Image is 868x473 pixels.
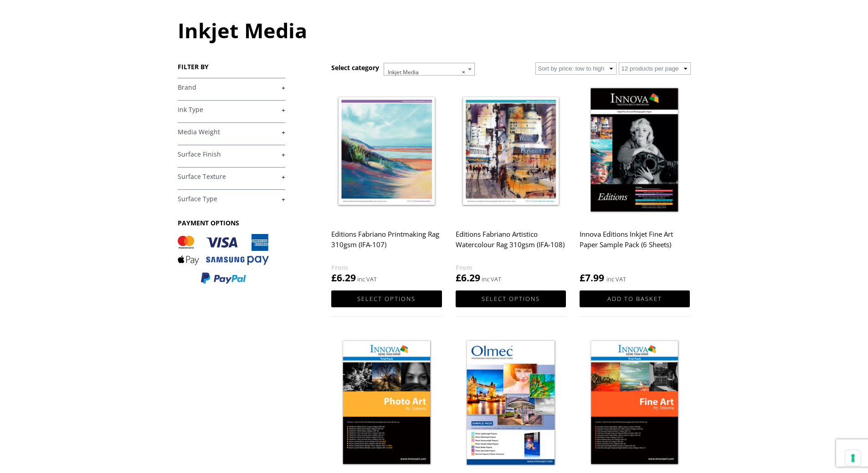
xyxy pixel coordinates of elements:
[580,271,604,284] bdi: 7.99
[535,62,616,75] select: Shop order
[178,150,285,159] a: +
[178,122,285,141] h4: Media Weight
[456,226,566,262] h2: Editions Fabriano Artistico Watercolour Rag 310gsm (IFA-108)
[178,100,285,118] h4: Ink Type
[580,82,690,220] img: Innova Editions Inkjet Fine Art Paper Sample Pack (6 Sheets)
[456,335,566,473] img: Olmec Inkjet Photo Paper Sample Pack (14 sheets)
[178,189,285,208] h4: Surface Type
[845,450,861,466] button: Your consent preferences for tracking technologies
[178,83,285,92] a: +
[178,195,285,203] a: +
[178,173,285,181] a: +
[580,82,690,285] a: Innova Editions Inkjet Fine Art Paper Sample Pack (6 Sheets) £7.99 inc VAT
[331,82,442,220] img: Editions Fabriano Printmaking Rag 310gsm (IFA-107)
[580,271,585,284] span: £
[462,66,465,79] span: ×
[580,290,690,307] a: Add to basket: “Innova Editions Inkjet Fine Art Paper Sample Pack (6 Sheets)”
[456,82,566,285] a: Editions Fabriano Artistico Watercolour Rag 310gsm (IFA-108) £6.29
[178,106,285,114] a: +
[178,78,285,96] h4: Brand
[456,290,566,307] a: Select options for “Editions Fabriano Artistico Watercolour Rag 310gsm (IFA-108)”
[331,290,442,307] a: Select options for “Editions Fabriano Printmaking Rag 310gsm (IFA-107)”
[580,226,690,262] h2: Innova Editions Inkjet Fine Art Paper Sample Pack (6 Sheets)
[331,82,442,285] a: Editions Fabriano Printmaking Rag 310gsm (IFA-107) £6.29
[384,63,474,81] span: Inkjet Media
[456,271,480,284] bdi: 6.29
[456,82,566,220] img: Editions Fabriano Artistico Watercolour Rag 310gsm (IFA-108)
[331,271,337,284] span: £
[178,62,285,71] h3: FILTER BY
[178,167,285,185] h4: Surface Texture
[331,335,442,473] img: Innova Photo Art Inkjet Photo Paper Sample Pack (8 sheets)
[580,335,690,473] img: Innova Fine Art Paper Inkjet Sample Pack (11 Sheets)
[331,271,356,284] bdi: 6.29
[384,63,475,76] span: Inkjet Media
[331,63,379,72] h3: Select category
[456,271,461,284] span: £
[331,226,442,262] h2: Editions Fabriano Printmaking Rag 310gsm (IFA-107)
[178,16,691,44] h1: Inkjet Media
[178,234,269,285] img: PAYMENT OPTIONS
[178,219,285,227] h3: PAYMENT OPTIONS
[178,128,285,137] a: +
[178,145,285,163] h4: Surface Finish
[606,274,626,285] strong: inc VAT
